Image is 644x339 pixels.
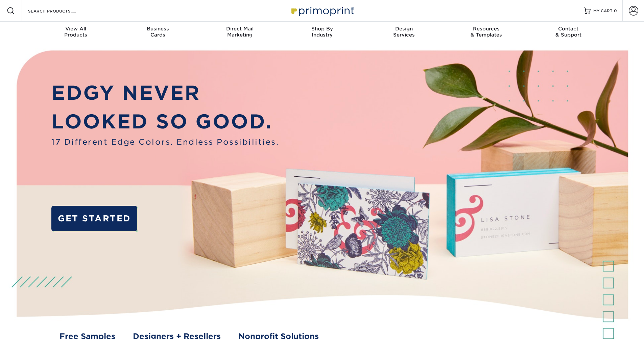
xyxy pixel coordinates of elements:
a: Resources& Templates [445,22,527,43]
a: GET STARTED [51,206,137,231]
span: 0 [614,8,617,13]
p: EDGY NEVER [51,78,279,107]
span: Resources [445,26,527,32]
input: SEARCH PRODUCTS..... [27,7,93,15]
div: Services [363,26,445,38]
a: Direct MailMarketing [199,22,281,43]
div: Industry [281,26,363,38]
p: LOOKED SO GOOD. [51,107,279,136]
a: Shop ByIndustry [281,22,363,43]
div: Cards [117,26,199,38]
span: MY CART [593,8,613,14]
img: Primoprint [288,3,356,18]
span: View All [35,26,117,32]
a: BusinessCards [117,22,199,43]
div: & Support [527,26,610,38]
span: Direct Mail [199,26,281,32]
span: Contact [527,26,610,32]
a: DesignServices [363,22,445,43]
span: Shop By [281,26,363,32]
span: Design [363,26,445,32]
span: 17 Different Edge Colors. Endless Possibilities. [51,136,279,148]
a: Contact& Support [527,22,610,43]
div: & Templates [445,26,527,38]
div: Products [35,26,117,38]
span: Business [117,26,199,32]
a: View AllProducts [35,22,117,43]
div: Marketing [199,26,281,38]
